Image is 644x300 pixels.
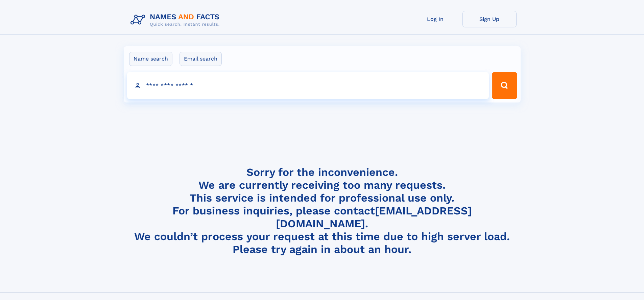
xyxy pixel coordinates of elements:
[128,11,225,29] img: Logo Names and Facts
[276,204,472,230] a: [EMAIL_ADDRESS][DOMAIN_NAME]
[492,72,517,99] button: Search Button
[462,11,517,27] a: Sign Up
[127,72,489,99] input: search input
[128,166,517,256] h4: Sorry for the inconvenience. We are currently receiving too many requests. This service is intend...
[408,11,462,27] a: Log In
[180,52,222,66] label: Email search
[129,52,172,66] label: Name search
